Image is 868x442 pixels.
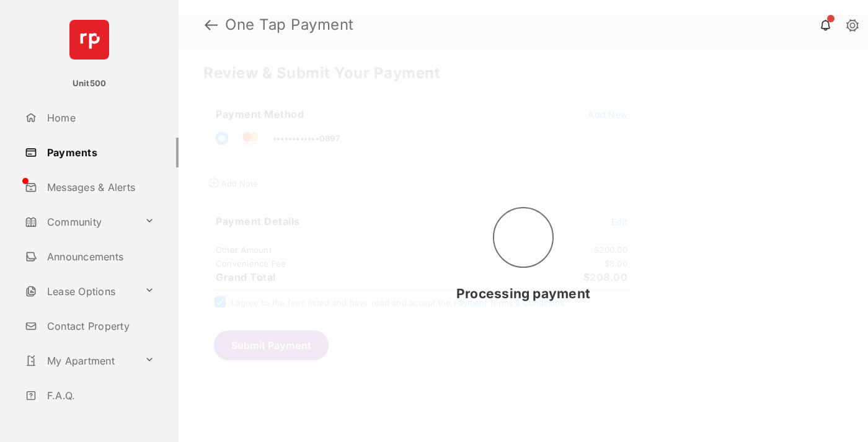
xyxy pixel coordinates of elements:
[20,381,179,410] a: F.A.Q.
[20,242,179,272] a: Announcements
[20,172,179,202] a: Messages & Alerts
[20,346,139,376] a: My Apartment
[20,311,179,341] a: Contact Property
[456,286,590,301] span: Processing payment
[20,103,179,133] a: Home
[20,276,139,306] a: Lease Options
[20,138,179,167] a: Payments
[20,207,139,237] a: Community
[225,17,354,32] strong: One Tap Payment
[73,77,107,90] p: Unit500
[69,20,109,60] img: svg+xml;base64,PHN2ZyB4bWxucz0iaHR0cDovL3d3dy53My5vcmcvMjAwMC9zdmciIHdpZHRoPSI2NCIgaGVpZ2h0PSI2NC...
